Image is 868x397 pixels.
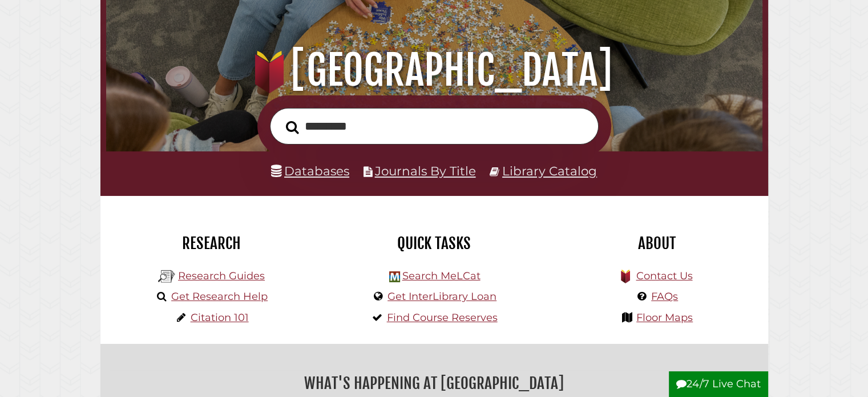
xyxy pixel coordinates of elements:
[502,163,597,178] a: Library Catalog
[332,234,537,253] h2: Quick Tasks
[651,290,678,303] a: FAQs
[271,163,349,178] a: Databases
[554,234,760,253] h2: About
[191,311,249,324] a: Citation 101
[286,120,299,134] i: Search
[375,163,476,178] a: Journals By Title
[109,370,760,396] h2: What's Happening at [GEOGRAPHIC_DATA]
[636,311,693,324] a: Floor Maps
[119,45,749,95] h1: [GEOGRAPHIC_DATA]
[387,290,496,303] a: Get InterLibrary Loan
[402,270,480,282] a: Search MeLCat
[109,234,314,253] h2: Research
[387,311,498,324] a: Find Course Reserves
[158,268,175,285] img: Hekman Library Logo
[636,270,692,282] a: Contact Us
[178,270,265,282] a: Research Guides
[280,117,305,137] button: Search
[171,290,268,303] a: Get Research Help
[389,271,400,282] img: Hekman Library Logo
